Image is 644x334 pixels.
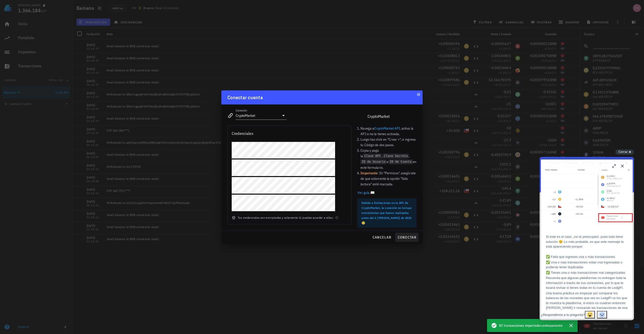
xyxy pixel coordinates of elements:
span: Debido a limitaciones en la API de CryptoMarket, la conexión no incluye movimientos que fueron re... [361,201,412,225]
span: Cerrar [618,150,628,154]
p: Recuerda que algunas plataformas no entregan toda la información a través de sus conexiones, por ... [6,119,88,133]
div: Credenciales [232,130,253,137]
label: Conexión [236,108,247,112]
div: CryptoMarket [368,114,417,119]
span: ¿Respondimos a tu pregunta? [1,156,45,160]
a: CryptoMarket API [374,126,400,131]
div: Conectar cuenta [227,93,263,101]
button: Send feedback: Sí. For "¿Respondimos a tu pregunta?" [45,154,55,161]
iframe: Help Scout Beacon - Live Chat, Contact Form, and Knowledge Base [540,157,634,320]
p: ✅ Tienes una o más transacciones mal categorizadas [6,113,88,118]
span: cancelar [372,235,391,240]
a: Ver guía 📖 [357,190,417,195]
p: ✅ Una o más transacciones están mal ingresadas o pudieras tener duplicadas [6,103,88,113]
li: Luego haz click en "Crear +", e ingresa tu Código de dos pasos. [360,137,417,148]
code: ID de Cuenta [388,159,413,164]
img: file-IMNahIKI4o.png [1,1,93,68]
div: ¿Respondimos a tu pregunta? [1,155,45,160]
li: Copia y pega la , , e en este formulario. [360,148,417,170]
span: Image preview. Open larger image in dialog window. [1,1,93,68]
p: Si este es el caso, ¡no te preocupes!, pues todo tiene solución 😊 Lo más probable, es que este me... [6,77,88,92]
button: Send feedback: No. For "¿Respondimos a tu pregunta?" [57,154,67,161]
code: ID de Usuario [360,159,387,164]
button: cancelar [370,233,393,242]
div: Article feedback [1,154,93,162]
div: Tus credenciales son encriptadas y solamente tú puedes acceder a ellas. [228,215,351,224]
span: 82 transacciones importadas exitosamente [499,323,562,328]
b: Importante [360,171,377,175]
code: Clave API [363,154,382,158]
p: Una buena práctica es empezar por comparar los balances de las monedas que ves en LedgiFi vs los ... [6,134,88,158]
button: Cerrar [615,149,634,155]
code: Clave Secreta [383,154,409,158]
li: Navega a , activa la API si no la tienes activada. [360,126,417,137]
p: ✅ Falta que ingreses una o más transacciones [6,97,88,102]
span: conectar [397,235,416,240]
button: conectar [395,233,419,242]
li: : En "Permisos", asegúrate de que solamente la opción "Solo lectura" esté marcada. [360,170,417,187]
